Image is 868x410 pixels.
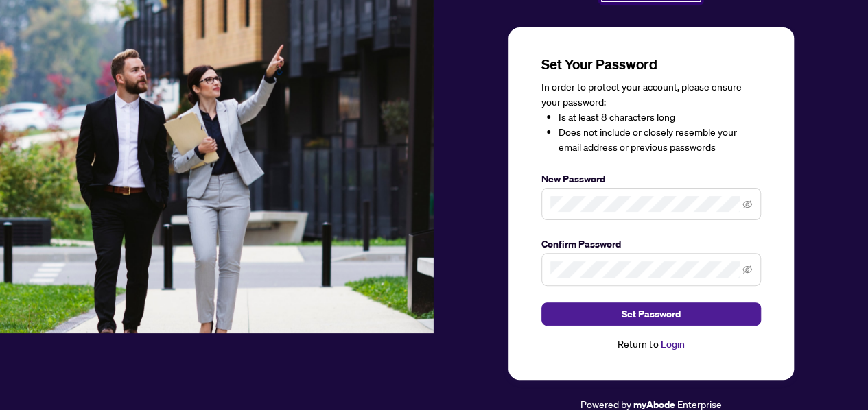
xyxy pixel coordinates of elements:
span: Powered by [580,398,631,410]
span: eye-invisible [742,265,752,274]
li: Is at least 8 characters long [559,110,761,125]
span: Enterprise [677,398,722,410]
div: In order to protect your account, please ensure your password: [541,80,761,155]
label: New Password [541,171,761,186]
div: Return to [541,337,761,352]
li: Does not include or closely resemble your email address or previous passwords [559,125,761,155]
button: Set Password [541,302,761,326]
span: eye-invisible [742,200,752,209]
label: Confirm Password [541,237,761,252]
span: Set Password [622,303,681,325]
h3: Set Your Password [541,55,761,74]
a: Login [660,338,684,350]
